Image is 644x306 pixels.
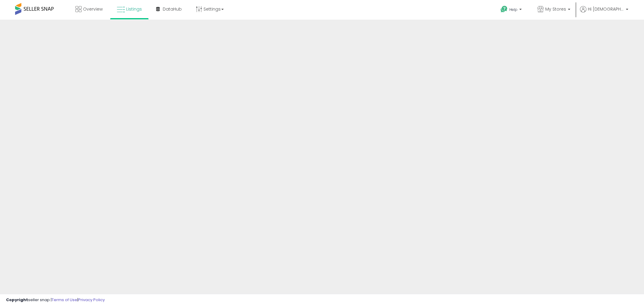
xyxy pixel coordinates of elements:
[580,6,628,20] a: Hi [DEMOGRAPHIC_DATA]
[126,6,142,12] span: Listings
[163,6,182,12] span: DataHub
[588,6,624,12] span: Hi [DEMOGRAPHIC_DATA]
[500,5,508,13] i: Get Help
[545,6,566,12] span: My Stores
[496,1,528,20] a: Help
[509,7,517,12] span: Help
[83,6,103,12] span: Overview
